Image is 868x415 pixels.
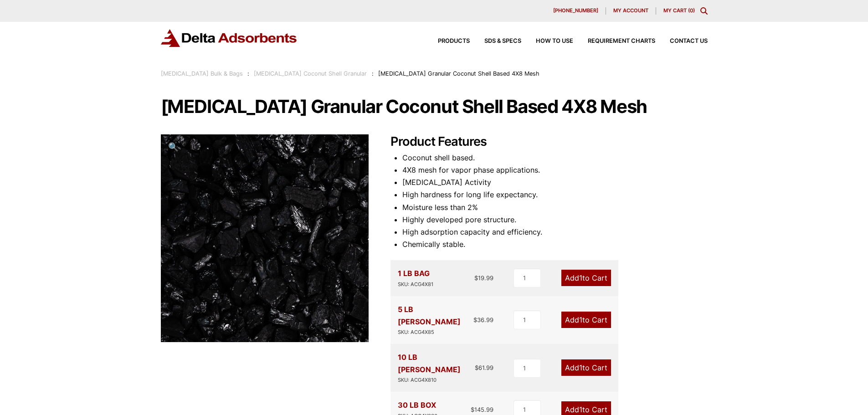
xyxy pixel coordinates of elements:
span: : [247,70,249,77]
li: High adsorption capacity and efficiency. [402,226,708,238]
div: SKU: ACG4X810 [398,376,475,384]
a: [MEDICAL_DATA] Bulk & Bags [161,70,243,77]
li: Moisture less than 2% [402,201,708,214]
h1: [MEDICAL_DATA] Granular Coconut Shell Based 4X8 Mesh [161,97,708,116]
span: Contact Us [670,38,708,44]
bdi: 36.99 [473,316,493,323]
a: My Cart (0) [663,7,695,14]
h2: Product Features [390,134,708,149]
li: 4X8 mesh for vapor phase applications. [402,164,708,176]
div: SKU: ACG4X85 [398,328,474,337]
a: Requirement Charts [573,38,655,44]
span: $ [471,406,474,413]
div: 5 LB [PERSON_NAME] [398,303,474,337]
li: High hardness for long life expectancy. [402,189,708,201]
span: How to Use [536,38,573,44]
div: 10 LB [PERSON_NAME] [398,351,475,384]
img: Delta Adsorbents [161,29,298,47]
a: Products [423,38,470,44]
a: SDS & SPECS [470,38,521,44]
span: [MEDICAL_DATA] Granular Coconut Shell Based 4X8 Mesh [378,70,539,77]
li: Coconut shell based. [402,152,708,164]
span: Products [438,38,470,44]
a: Add1to Cart [561,270,611,286]
a: My account [606,7,656,15]
li: Chemically stable. [402,238,708,251]
a: Add1to Cart [561,359,611,376]
span: : [372,70,374,77]
span: 0 [690,7,693,14]
a: Contact Us [655,38,708,44]
a: [PHONE_NUMBER] [546,7,606,15]
div: Toggle Modal Content [700,7,708,15]
span: 1 [579,273,582,282]
a: [MEDICAL_DATA] Coconut Shell Granular [254,70,367,77]
li: [MEDICAL_DATA] Activity [402,176,708,189]
span: SDS & SPECS [484,38,521,44]
a: View full-screen image gallery [161,134,186,159]
bdi: 19.99 [474,274,493,282]
span: 🔍 [168,142,179,152]
a: How to Use [521,38,573,44]
a: Add1to Cart [561,312,611,328]
bdi: 145.99 [471,406,493,413]
div: SKU: ACG4X81 [398,280,433,289]
span: $ [473,316,477,323]
li: Highly developed pore structure. [402,214,708,226]
span: 1 [579,405,582,414]
bdi: 61.99 [475,364,493,371]
span: [PHONE_NUMBER] [553,8,598,13]
span: 1 [579,315,582,324]
span: $ [475,364,478,371]
span: My account [613,8,648,13]
span: $ [474,274,478,282]
span: Requirement Charts [588,38,655,44]
div: 1 LB BAG [398,267,433,288]
span: 1 [579,363,582,372]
